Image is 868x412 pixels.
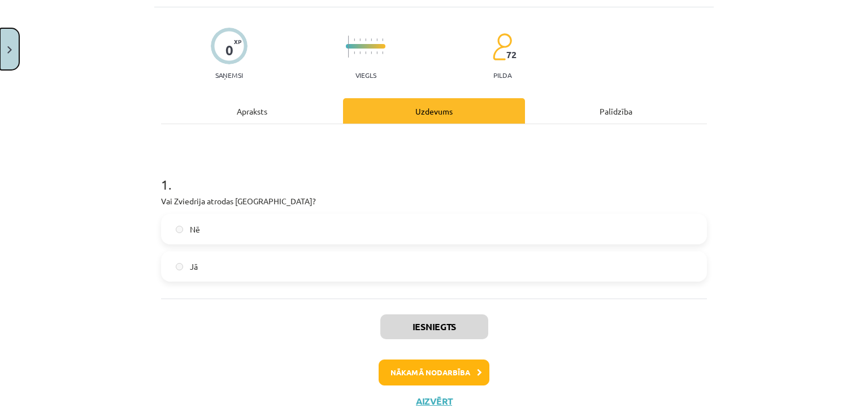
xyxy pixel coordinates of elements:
img: icon-short-line-57e1e144782c952c97e751825c79c345078a6d821885a25fce030b3d8c18986b.svg [371,51,372,54]
button: Aizvērt [413,396,455,407]
img: icon-short-line-57e1e144782c952c97e751825c79c345078a6d821885a25fce030b3d8c18986b.svg [354,51,355,54]
span: Jā [190,261,198,273]
img: students-c634bb4e5e11cddfef0936a35e636f08e4e9abd3cc4e673bd6f9a4125e45ecb1.svg [492,33,512,61]
img: icon-short-line-57e1e144782c952c97e751825c79c345078a6d821885a25fce030b3d8c18986b.svg [359,51,361,54]
img: icon-short-line-57e1e144782c952c97e751825c79c345078a6d821885a25fce030b3d8c18986b.svg [376,51,377,54]
input: Jā [176,263,183,270]
button: Nākamā nodarbība [379,360,489,385]
p: Vai Zviedrija atrodas [GEOGRAPHIC_DATA]? [161,195,707,207]
div: 0 [225,42,233,58]
p: Saņemsi [211,71,248,79]
span: XP [234,38,241,45]
input: Nē [176,226,183,233]
img: icon-short-line-57e1e144782c952c97e751825c79c345078a6d821885a25fce030b3d8c18986b.svg [354,38,355,41]
button: Iesniegts [380,314,488,339]
div: Uzdevums [343,98,525,124]
img: icon-short-line-57e1e144782c952c97e751825c79c345078a6d821885a25fce030b3d8c18986b.svg [382,51,383,54]
img: icon-short-line-57e1e144782c952c97e751825c79c345078a6d821885a25fce030b3d8c18986b.svg [365,51,366,54]
img: icon-short-line-57e1e144782c952c97e751825c79c345078a6d821885a25fce030b3d8c18986b.svg [359,38,361,41]
div: Palīdzība [525,98,707,124]
img: icon-long-line-d9ea69661e0d244f92f715978eff75569469978d946b2353a9bb055b3ed8787d.svg [348,36,349,58]
h1: 1 . [161,157,707,192]
img: icon-short-line-57e1e144782c952c97e751825c79c345078a6d821885a25fce030b3d8c18986b.svg [376,38,377,41]
img: icon-short-line-57e1e144782c952c97e751825c79c345078a6d821885a25fce030b3d8c18986b.svg [365,38,366,41]
div: Apraksts [161,98,343,124]
img: icon-close-lesson-0947bae3869378f0d4975bcd49f059093ad1ed9edebbc8119c70593378902aed.svg [7,46,12,54]
p: pilda [493,71,511,79]
span: Nē [190,223,200,235]
img: icon-short-line-57e1e144782c952c97e751825c79c345078a6d821885a25fce030b3d8c18986b.svg [382,38,383,41]
p: Viegls [355,71,376,79]
img: icon-short-line-57e1e144782c952c97e751825c79c345078a6d821885a25fce030b3d8c18986b.svg [371,38,372,41]
span: 72 [506,50,517,60]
